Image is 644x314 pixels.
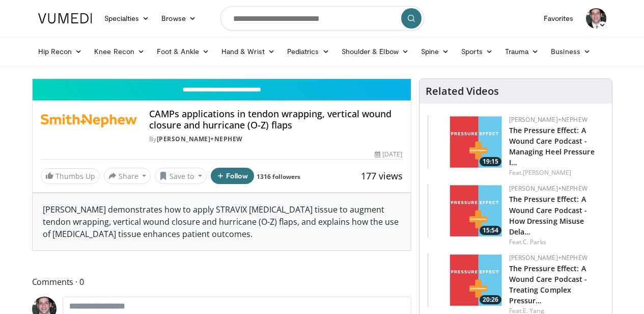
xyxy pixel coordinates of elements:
a: 19:15 [428,115,504,169]
div: Feat. [509,238,604,247]
a: Knee Recon [88,41,151,62]
span: 20:26 [480,295,501,304]
button: Save to [155,168,207,184]
a: Hip Recon [32,41,89,62]
a: Specialties [98,8,156,29]
div: By [149,135,403,144]
a: The Pressure Effect: A Wound Care Podcast - Treating Complex Pressur… [509,264,587,305]
a: Shoulder & Elbow [335,41,415,62]
a: 15:54 [428,184,504,238]
div: [PERSON_NAME] demonstrates how to apply STRAVIX [MEDICAL_DATA] tissue to augment tendon wrapping,... [33,193,411,250]
img: 61e02083-5525-4adc-9284-c4ef5d0bd3c4.150x105_q85_crop-smart_upscale.jpg [428,184,504,238]
img: VuMedi Logo [38,13,92,23]
a: [PERSON_NAME]+Nephew [157,135,243,143]
span: 19:15 [480,157,501,166]
img: 5dccabbb-5219-43eb-ba82-333b4a767645.150x105_q85_crop-smart_upscale.jpg [428,253,504,307]
a: 20:26 [428,253,504,307]
a: Foot & Ankle [151,41,215,62]
a: Browse [155,8,202,29]
a: [PERSON_NAME]+Nephew [509,115,587,124]
a: [PERSON_NAME]+Nephew [509,253,587,262]
span: 177 views [361,170,403,182]
img: Avatar [586,8,606,29]
img: Smith+Nephew [41,109,137,133]
h4: CAMPs applications in tendon wrapping, vertical wound closure and hurricane (O-Z) flaps [149,109,403,130]
a: Business [545,41,597,62]
h4: Related Videos [426,85,499,97]
a: Trauma [499,41,545,62]
a: Thumbs Up [41,168,100,184]
div: Feat. [509,168,604,177]
a: C. Parks [523,238,546,246]
a: The Pressure Effect: A Wound Care Podcast - How Dressing Misuse Dela… [509,194,587,236]
a: Sports [455,41,499,62]
span: Comments 0 [32,275,411,289]
a: The Pressure Effect: A Wound Care Podcast - Managing Heel Pressure I… [509,125,595,167]
button: Share [104,168,151,184]
a: 1316 followers [257,172,300,181]
div: [DATE] [375,150,402,159]
a: Favorites [538,8,580,29]
input: Search topics, interventions [220,6,424,31]
button: Follow [211,168,255,184]
span: 15:54 [480,226,501,235]
a: Pediatrics [281,41,335,62]
a: Spine [415,41,455,62]
a: Hand & Wrist [215,41,281,62]
a: [PERSON_NAME]+Nephew [509,184,587,193]
a: [PERSON_NAME] [523,168,571,177]
img: 60a7b2e5-50df-40c4-868a-521487974819.150x105_q85_crop-smart_upscale.jpg [428,115,504,169]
